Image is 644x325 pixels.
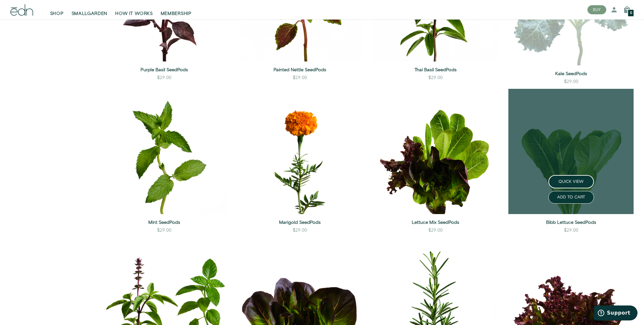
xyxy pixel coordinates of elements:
img: Mint SeedPods [101,89,227,214]
iframe: Opens a widget where you can find more information [594,305,637,322]
a: Thai Basil SeedPods [373,67,498,73]
span: MEMBERSHIP [161,10,192,17]
button: BUY [587,5,606,14]
div: $29.00 [157,74,171,81]
a: Bibb Lettuce SeedPods [508,219,634,226]
div: $29.00 [293,227,307,234]
div: $29.00 [428,74,443,81]
img: Marigold SeedPods [237,89,362,214]
div: $29.00 [564,227,578,234]
a: SHOP [46,3,68,17]
a: Marigold SeedPods [237,219,362,226]
button: QUICK VIEW [548,175,594,188]
a: Painted Nettle SeedPods [237,67,362,73]
a: Purple Basil SeedPods [101,67,227,73]
a: SMALLGARDEN [68,3,112,17]
span: 0 [630,11,632,15]
div: $29.00 [293,74,307,81]
span: HOW IT WORKS [115,10,153,17]
button: ADD TO CART [548,191,594,204]
a: MEMBERSHIP [157,3,195,17]
a: Mint SeedPods [101,219,227,226]
a: Lettuce Mix SeedPods [373,219,498,226]
img: Lettuce Mix SeedPods [373,89,498,214]
div: $29.00 [564,78,578,85]
a: Kale SeedPods [508,71,634,77]
span: SMALLGARDEN [72,10,108,17]
div: $29.00 [157,227,171,234]
span: SHOP [50,10,64,17]
div: $29.00 [428,227,443,234]
a: HOW IT WORKS [111,3,156,17]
